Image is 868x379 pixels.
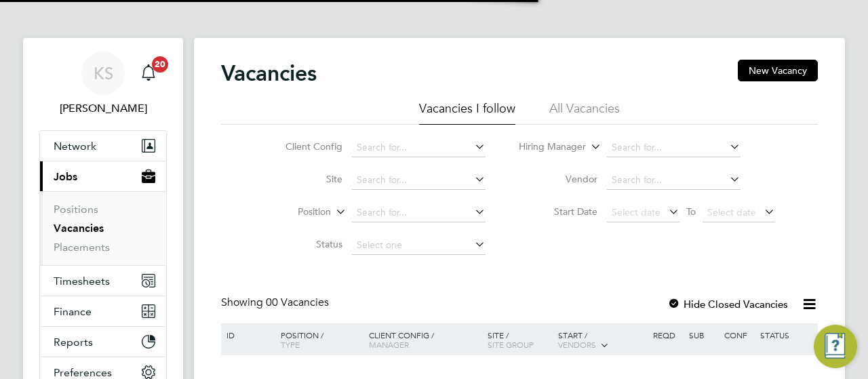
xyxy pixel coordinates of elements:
[54,140,96,153] span: Network
[54,336,93,348] span: Reports
[607,171,741,190] input: Search for...
[352,203,486,222] input: Search for...
[266,296,329,309] span: 00 Vacancies
[221,60,317,87] h2: Vacancies
[94,64,113,82] span: KS
[352,236,486,255] input: Select one
[264,238,342,250] label: Status
[549,100,620,125] li: All Vacancies
[555,323,650,357] div: Start /
[721,323,756,346] div: Conf
[484,323,555,356] div: Site /
[686,323,721,346] div: Sub
[40,191,166,265] div: Jobs
[39,52,167,117] a: KS[PERSON_NAME]
[519,173,597,185] label: Vendor
[281,339,300,350] span: Type
[221,296,332,310] div: Showing
[135,52,162,95] a: 20
[54,170,77,183] span: Jobs
[54,305,92,318] span: Finance
[667,298,788,311] label: Hide Closed Vacancies
[54,222,104,235] a: Vacancies
[223,323,271,346] div: ID
[40,131,166,161] button: Network
[519,205,597,218] label: Start Date
[39,100,167,117] span: Klara Smith
[607,138,741,157] input: Search for...
[488,339,534,350] span: Site Group
[40,327,166,357] button: Reports
[757,323,816,346] div: Status
[264,140,342,153] label: Client Config
[352,138,486,157] input: Search for...
[40,296,166,326] button: Finance
[419,100,515,125] li: Vacancies I follow
[814,325,857,368] button: Engage Resource Center
[558,339,596,350] span: Vendors
[253,205,331,219] label: Position
[682,203,700,220] span: To
[54,366,112,379] span: Preferences
[707,206,756,218] span: Select date
[271,323,366,356] div: Position /
[352,171,486,190] input: Search for...
[650,323,685,346] div: Reqd
[40,161,166,191] button: Jobs
[54,241,110,254] a: Placements
[264,173,342,185] label: Site
[738,60,818,81] button: New Vacancy
[54,203,98,216] a: Positions
[152,56,168,73] span: 20
[366,323,484,356] div: Client Config /
[612,206,660,218] span: Select date
[369,339,409,350] span: Manager
[40,266,166,296] button: Timesheets
[508,140,586,154] label: Hiring Manager
[54,275,110,287] span: Timesheets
